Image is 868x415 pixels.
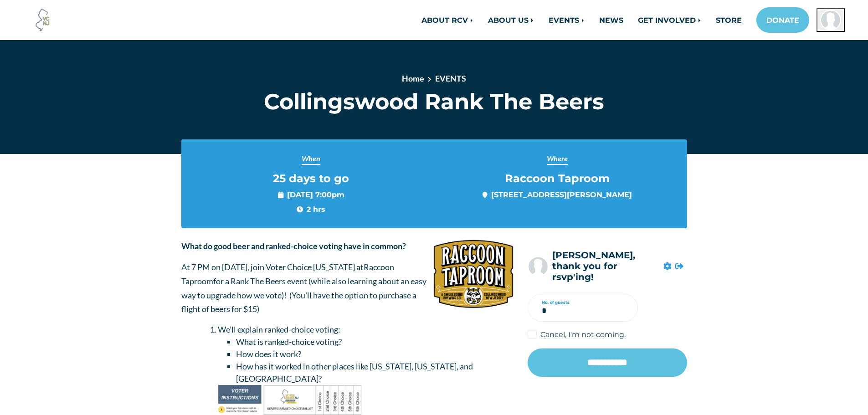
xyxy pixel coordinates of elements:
[181,241,406,251] strong: What do good beer and ranked-choice voting have in common?
[414,11,481,29] a: ABOUT RCV
[540,329,626,340] label: Cancel, I'm not coming.
[675,260,683,272] a: Logout
[181,260,514,316] p: At 7 PM on [DATE], join Voter Choice [US_STATE] at for a Rank The Beers event (while also learnin...
[435,73,466,83] a: EVENTS
[278,189,344,200] span: [DATE] 7:00pm
[246,88,622,115] h1: Collingswood Rank The Beers
[481,11,541,29] a: ABOUT US
[491,190,632,199] a: [STREET_ADDRESS][PERSON_NAME]
[297,204,325,215] span: 2 hrs
[278,72,589,88] nav: breadcrumb
[236,360,514,385] li: How has it worked in other places like [US_STATE], [US_STATE], and [GEOGRAPHIC_DATA]?
[552,250,660,283] h5: [PERSON_NAME], thank you for rsvp'ing!
[709,11,749,29] a: STORE
[247,7,845,33] nav: Main navigation
[433,239,514,309] img: silologo1.png
[547,153,568,165] span: Where
[820,10,841,31] img: Philip Welsh
[181,262,394,286] span: Raccoon Taproom
[505,172,610,185] span: Raccoon Taproom
[541,11,592,29] a: EVENTS
[528,256,549,277] img: Philip Welsh
[302,153,320,165] span: When
[663,260,672,272] a: Your settings
[236,336,514,348] li: What is ranked-choice voting?
[273,172,349,185] span: 25 days to go
[181,290,416,314] span: ou'll have the option to purchase a flight of beers for $15)
[817,8,845,32] button: Open profile menu for Philip Welsh
[631,11,709,29] a: GET INVOLVED
[756,7,809,33] a: DONATE
[236,348,514,360] li: How does it work?
[402,73,424,83] a: Home
[592,11,631,29] a: NEWS
[31,8,55,32] img: Voter Choice NJ
[181,139,687,228] section: Event info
